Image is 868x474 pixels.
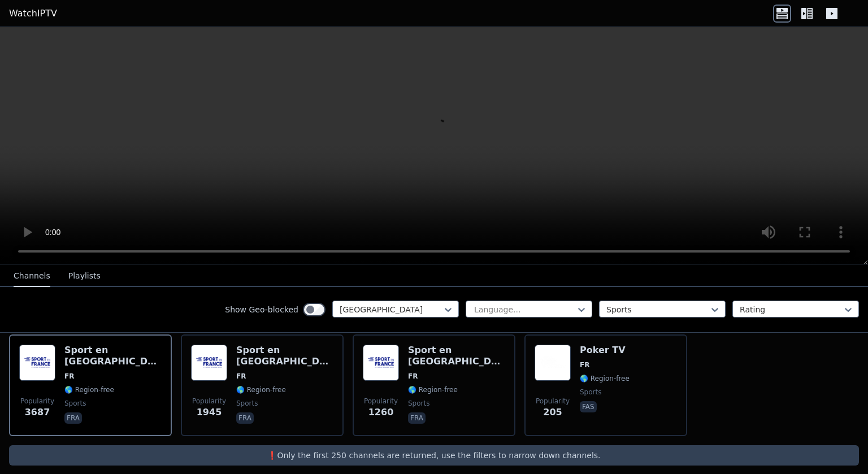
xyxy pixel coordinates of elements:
span: sports [64,399,86,408]
img: Poker TV [535,345,571,381]
span: FR [408,372,418,381]
label: Show Geo-blocked [225,304,298,315]
img: Sport en France [19,345,55,381]
span: 🌎 Region-free [580,374,630,383]
p: ❗️Only the first 250 channels are returned, use the filters to narrow down channels. [14,450,854,461]
img: Sport en France [363,345,399,381]
button: Playlists [68,266,101,287]
span: sports [580,388,601,397]
span: FR [236,372,246,381]
p: fra [236,412,254,424]
span: 1260 [368,406,394,419]
span: Popularity [364,397,398,406]
button: Channels [14,266,50,287]
h6: Sport en [GEOGRAPHIC_DATA] [408,345,505,367]
p: fra [64,412,82,424]
span: 🌎 Region-free [64,385,114,394]
a: WatchIPTV [9,7,57,20]
span: FR [580,360,589,369]
h6: Sport en [GEOGRAPHIC_DATA] [64,345,162,367]
h6: Poker TV [580,345,630,356]
span: Popularity [192,397,226,406]
p: fas [580,401,597,412]
p: fra [408,412,426,424]
span: FR [64,372,74,381]
h6: Sport en [GEOGRAPHIC_DATA] [236,345,333,367]
img: Sport en France [191,345,227,381]
span: 205 [543,406,562,419]
span: sports [236,399,258,408]
span: Popularity [20,397,54,406]
span: sports [408,399,429,408]
span: 1945 [197,406,222,419]
span: 🌎 Region-free [408,385,458,394]
span: 🌎 Region-free [236,385,286,394]
span: 3687 [25,406,50,419]
span: Popularity [536,397,570,406]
